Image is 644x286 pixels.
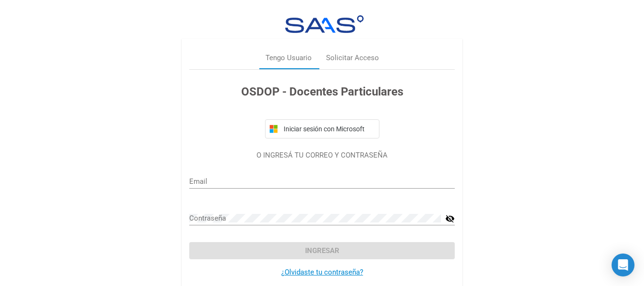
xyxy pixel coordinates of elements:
[282,125,375,133] span: Iniciar sesión con Microsoft
[189,242,455,259] button: Ingresar
[189,83,455,100] h3: OSDOP - Docentes Particulares
[189,150,455,161] p: O INGRESÁ TU CORREO Y CONTRASEÑA
[326,53,379,64] div: Solicitar Acceso
[612,254,634,276] div: Open Intercom Messenger
[265,119,379,138] button: Iniciar sesión con Microsoft
[305,246,339,255] span: Ingresar
[281,268,363,276] a: ¿Olvidaste tu contraseña?
[445,213,455,224] mat-icon: visibility_off
[266,53,312,64] div: Tengo Usuario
